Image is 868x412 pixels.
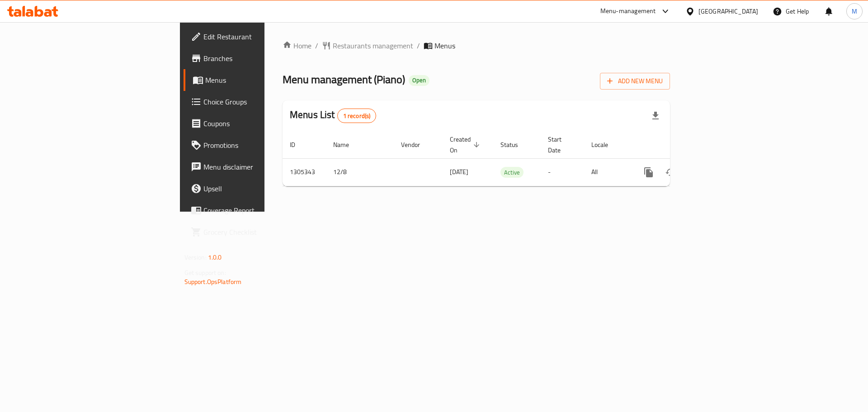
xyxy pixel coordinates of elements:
[326,158,394,186] td: 12/8
[591,139,620,150] span: Locale
[434,40,455,51] span: Menus
[203,140,318,151] span: Promotions
[184,69,325,91] a: Menus
[203,227,318,237] span: Grocery Checklist
[203,31,318,42] span: Edit Restaurant
[333,139,361,150] span: Name
[184,221,325,243] a: Grocery Checklist
[290,108,376,123] h2: Menus List
[205,75,318,85] span: Menus
[541,158,584,186] td: -
[638,161,660,183] button: more
[852,6,857,16] span: M
[500,167,524,178] span: Active
[184,276,242,288] a: Support.OpsPlatform
[203,53,318,64] span: Branches
[401,139,432,150] span: Vendor
[184,199,325,221] a: Coverage Report
[283,69,405,90] span: Menu management ( Piano )
[322,40,413,51] a: Restaurants management
[450,166,468,178] span: [DATE]
[698,6,758,16] div: [GEOGRAPHIC_DATA]
[584,158,631,186] td: All
[184,156,325,178] a: Menu disclaimer
[500,139,530,150] span: Status
[607,76,663,87] span: Add New Menu
[184,251,207,263] span: Version:
[333,40,413,51] span: Restaurants management
[184,26,325,47] a: Edit Restaurant
[184,178,325,199] a: Upsell
[203,118,318,129] span: Coupons
[338,112,376,120] span: 1 record(s)
[409,76,429,84] span: Open
[290,139,307,150] span: ID
[548,134,573,156] span: Start Date
[409,75,429,86] div: Open
[283,40,670,51] nav: breadcrumb
[450,134,482,156] span: Created On
[645,105,666,127] div: Export file
[184,267,226,279] span: Get support on:
[203,205,318,216] span: Coverage Report
[203,161,318,172] span: Menu disclaimer
[184,91,325,113] a: Choice Groups
[184,113,325,134] a: Coupons
[208,251,222,263] span: 1.0.0
[283,131,732,186] table: enhanced table
[417,40,420,51] li: /
[203,183,318,194] span: Upsell
[660,161,681,183] button: Change Status
[600,6,656,17] div: Menu-management
[203,96,318,107] span: Choice Groups
[337,109,377,123] div: Total records count
[631,131,732,159] th: Actions
[184,47,325,69] a: Branches
[600,73,670,90] button: Add New Menu
[184,134,325,156] a: Promotions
